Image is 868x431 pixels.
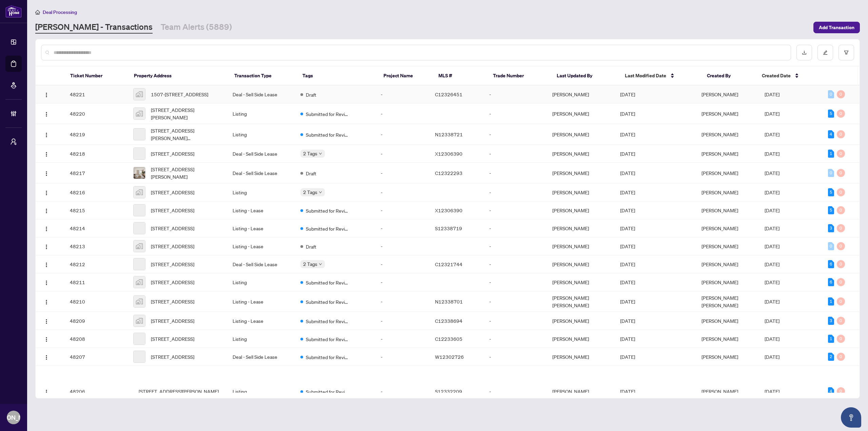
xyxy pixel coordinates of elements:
img: Logo [44,355,49,360]
td: 48220 [64,103,128,124]
td: - [375,366,430,417]
td: [PERSON_NAME] [547,348,615,366]
th: Property Address [129,66,229,85]
th: Tags [297,66,378,85]
div: 0 [837,169,845,177]
img: Logo [44,389,49,395]
span: down [319,152,322,155]
td: - [375,219,430,237]
td: 48217 [64,163,128,183]
div: 0 [837,335,845,343]
span: 1507-[STREET_ADDRESS] [151,91,208,98]
span: Submitted for Review [306,298,350,306]
span: [DATE] [765,243,780,249]
td: Listing [227,183,295,201]
span: Submitted for Review [306,225,350,232]
img: Logo [44,319,49,324]
td: Listing [227,366,295,417]
span: [PERSON_NAME] [702,261,738,267]
span: [DATE] [620,111,635,117]
button: Logo [41,168,52,178]
span: [DATE] [620,225,635,231]
span: [DATE] [620,170,635,176]
span: Submitted for Review [306,317,350,325]
span: Submitted for Review [306,279,350,286]
div: 0 [837,188,845,196]
div: 0 [837,110,845,118]
img: Logo [44,112,49,117]
button: Logo [41,277,52,288]
div: 3 [828,224,834,232]
span: C12321744 [435,261,462,267]
span: [DATE] [765,131,780,137]
img: thumbnail-img [134,167,145,179]
span: [STREET_ADDRESS] [151,150,194,157]
td: [PERSON_NAME] [547,183,615,201]
td: - [375,124,430,145]
span: [STREET_ADDRESS] [151,353,194,360]
span: [PERSON_NAME] [702,131,738,137]
span: Draft [306,170,316,177]
td: - [375,85,430,103]
button: Logo [41,129,52,140]
button: filter [839,45,854,60]
td: - [484,124,547,145]
span: Submitted for Review [306,110,350,118]
div: 0 [837,242,845,250]
button: Logo [41,351,52,362]
div: 3 [828,317,834,325]
td: - [484,255,547,273]
td: - [484,145,547,163]
span: Submitted for Review [306,388,350,395]
span: [DATE] [765,318,780,324]
td: Listing [227,273,295,291]
td: [PERSON_NAME] [547,219,615,237]
td: - [484,291,547,312]
span: [DATE] [620,336,635,342]
div: 0 [837,206,845,214]
td: [PERSON_NAME] [547,201,615,219]
span: [PERSON_NAME] [702,189,738,195]
button: Logo [41,187,52,198]
td: [PERSON_NAME] [547,85,615,103]
span: [DATE] [620,151,635,157]
span: X12306390 [435,207,462,213]
th: Ticket Number [65,66,129,85]
td: 48207 [64,348,128,366]
td: Listing - Lease [227,312,295,330]
button: Logo [41,296,52,307]
span: user-switch [10,138,17,145]
th: Last Updated By [551,66,620,85]
img: Logo [44,262,49,268]
span: [STREET_ADDRESS] [151,335,194,342]
div: 0 [837,297,845,306]
div: 6 [828,260,834,268]
span: C12233605 [435,336,462,342]
span: [PERSON_NAME] [702,170,738,176]
span: [PERSON_NAME] [702,111,738,117]
button: Open asap [841,407,861,428]
button: Logo [41,333,52,344]
span: Draft [306,91,316,98]
span: [PERSON_NAME] [702,388,738,394]
td: 48213 [64,237,128,255]
div: 0 [828,90,834,98]
span: [DATE] [620,91,635,97]
td: - [375,291,430,312]
div: 0 [837,90,845,98]
span: [STREET_ADDRESS][PERSON_NAME] [151,106,222,121]
td: Listing [227,103,295,124]
span: [STREET_ADDRESS] [151,189,194,196]
td: 48216 [64,183,128,201]
div: 1 [828,297,834,306]
td: [PERSON_NAME] [547,163,615,183]
td: - [484,312,547,330]
td: Listing - Lease [227,291,295,312]
th: Created By [702,66,756,85]
span: [DATE] [620,207,635,213]
td: [PERSON_NAME] [547,366,615,417]
td: 48211 [64,273,128,291]
div: 0 [828,169,834,177]
button: Logo [41,241,52,252]
td: [PERSON_NAME] [547,312,615,330]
